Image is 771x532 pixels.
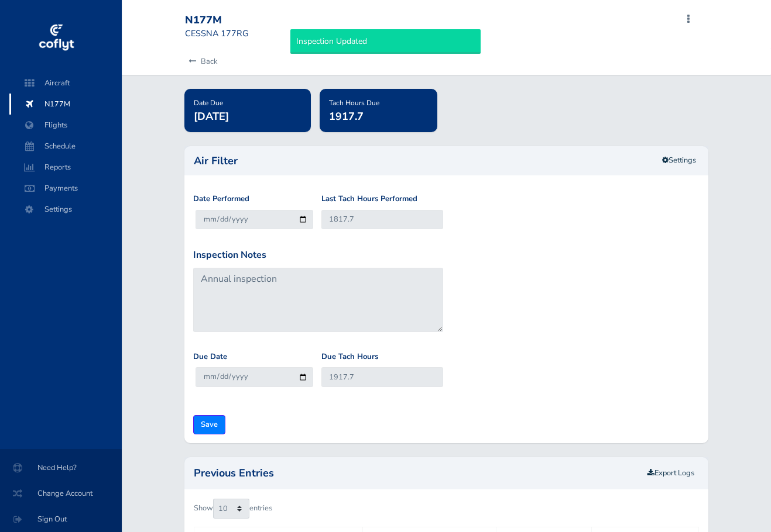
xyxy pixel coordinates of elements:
[21,157,110,178] span: Reports
[213,499,249,519] select: Showentries
[193,268,443,332] textarea: Annual inspection
[14,483,108,504] span: Change Account
[37,20,76,56] img: coflyt logo
[321,193,417,205] label: Last Tach Hours Performed
[329,109,364,123] span: 1917.7
[14,509,108,530] span: Sign Out
[329,98,379,108] span: Tach Hours Due
[194,98,223,108] span: Date Due
[655,151,704,170] a: Settings
[21,94,110,115] span: N177M
[194,156,698,166] h2: Air Filter
[185,49,217,74] a: Back
[194,468,642,478] h2: Previous Entries
[21,199,110,220] span: Settings
[185,14,269,27] div: N177M
[193,193,249,205] label: Date Performed
[194,109,229,123] span: [DATE]
[21,72,110,94] span: Aircraft
[193,415,225,434] input: Save
[185,27,248,39] small: CESSNA 177RG
[647,468,694,478] a: Export Logs
[194,499,272,519] label: Show entries
[321,351,378,363] label: Due Tach Hours
[21,115,110,136] span: Flights
[193,351,227,363] label: Due Date
[193,248,266,263] label: Inspection Notes
[21,136,110,157] span: Schedule
[14,457,108,478] span: Need Help?
[290,29,481,54] div: Inspection Updated
[21,178,110,199] span: Payments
